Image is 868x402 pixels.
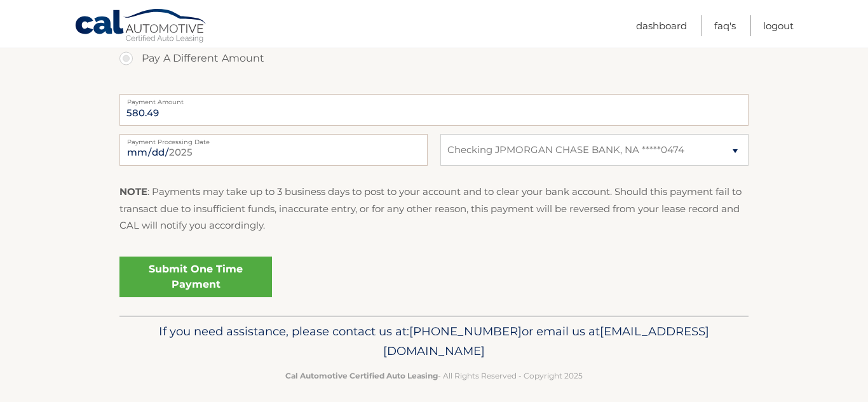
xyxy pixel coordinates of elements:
[119,185,147,198] strong: NOTE
[763,15,794,36] a: Logout
[119,134,428,144] label: Payment Processing Date
[119,257,272,297] a: Submit One Time Payment
[285,371,438,380] strong: Cal Automotive Certified Auto Leasing
[128,321,740,362] p: If you need assistance, please contact us at: or email us at
[119,94,749,104] label: Payment Amount
[119,46,749,71] label: Pay A Different Amount
[119,94,749,126] input: Payment Amount
[636,15,687,36] a: Dashboard
[74,8,208,45] a: Cal Automotive
[714,15,736,36] a: FAQ's
[119,134,428,166] input: Payment Date
[128,369,740,382] p: - All Rights Reserved - Copyright 2025
[409,324,522,338] span: [PHONE_NUMBER]
[119,184,749,234] p: : Payments may take up to 3 business days to post to your account and to clear your bank account....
